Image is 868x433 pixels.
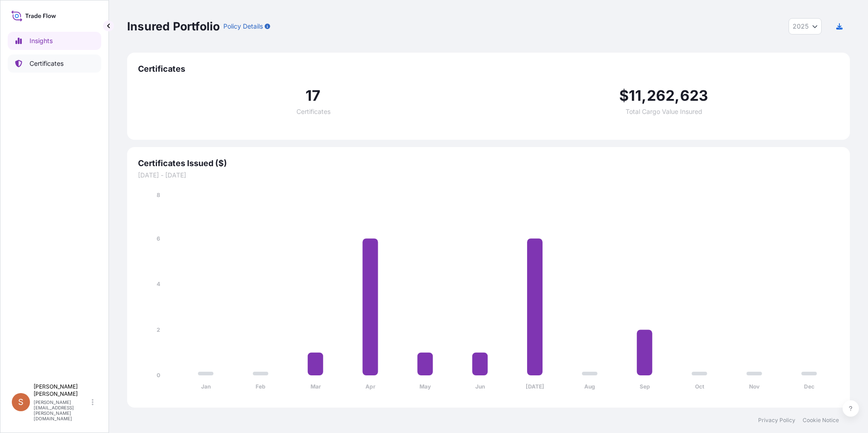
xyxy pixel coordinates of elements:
[296,108,330,115] span: Certificates
[803,417,839,424] a: Cookie Notice
[647,89,675,103] span: 262
[8,54,101,73] a: Certificates
[640,383,650,390] tspan: Sep
[749,383,760,390] tspan: Nov
[157,326,160,333] tspan: 2
[8,32,101,50] a: Insights
[30,59,64,68] p: Certificates
[584,383,595,390] tspan: Aug
[804,383,814,390] tspan: Dec
[157,372,160,379] tspan: 0
[475,383,485,390] tspan: Jun
[675,89,680,103] span: ,
[306,89,321,103] span: 17
[30,36,53,45] p: Insights
[365,383,375,390] tspan: Apr
[629,89,641,103] span: 11
[127,19,220,34] p: Insured Portfolio
[695,383,705,390] tspan: Oct
[793,22,809,31] span: 2025
[138,171,839,180] span: [DATE] - [DATE]
[201,383,211,390] tspan: Jan
[758,417,795,424] a: Privacy Policy
[526,383,544,390] tspan: [DATE]
[680,89,709,103] span: 623
[157,192,160,198] tspan: 8
[256,383,266,390] tspan: Feb
[157,235,160,242] tspan: 6
[34,399,90,421] p: [PERSON_NAME][EMAIL_ADDRESS][PERSON_NAME][DOMAIN_NAME]
[311,383,321,390] tspan: Mar
[34,383,90,398] p: [PERSON_NAME] [PERSON_NAME]
[619,89,629,103] span: $
[641,89,646,103] span: ,
[626,108,702,115] span: Total Cargo Value Insured
[138,158,839,169] span: Certificates Issued ($)
[157,280,160,287] tspan: 4
[138,64,839,74] span: Certificates
[789,18,822,34] button: Year Selector
[223,22,263,31] p: Policy Details
[419,383,431,390] tspan: May
[18,398,24,407] span: S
